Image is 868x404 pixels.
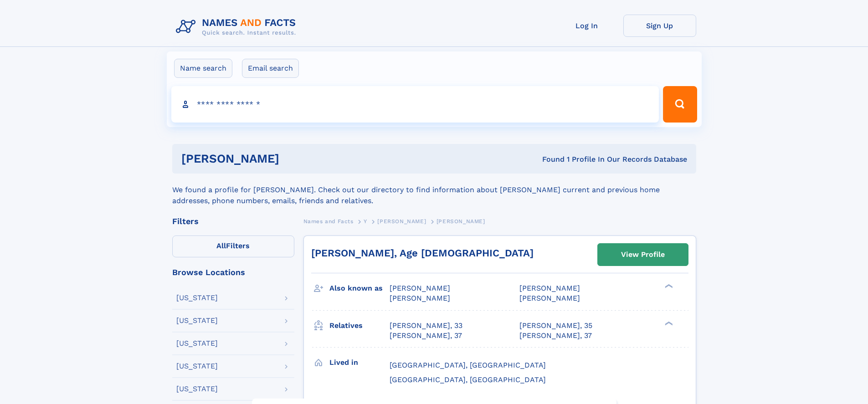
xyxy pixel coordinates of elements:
[598,244,688,266] a: View Profile
[329,355,390,370] h3: Lived in
[390,284,450,292] span: [PERSON_NAME]
[176,317,218,324] div: [US_STATE]
[519,331,592,341] a: [PERSON_NAME], 37
[390,361,546,369] span: [GEOGRAPHIC_DATA], [GEOGRAPHIC_DATA]
[519,284,580,292] span: [PERSON_NAME]
[172,174,696,206] div: We found a profile for [PERSON_NAME]. Check out our directory to find information about [PERSON_N...
[171,86,659,123] input: search input
[411,154,687,164] div: Found 1 Profile In Our Records Database
[172,235,294,257] label: Filters
[172,268,294,276] div: Browse Locations
[172,15,303,39] img: Logo Names and Facts
[329,318,390,333] h3: Relatives
[377,215,426,227] a: [PERSON_NAME]
[663,86,697,123] button: Search Button
[437,218,485,225] span: [PERSON_NAME]
[550,15,623,37] a: Log In
[519,294,580,302] span: [PERSON_NAME]
[176,385,218,393] div: [US_STATE]
[663,283,673,289] div: ❯
[621,244,665,265] div: View Profile
[216,241,226,250] span: All
[377,218,426,225] span: [PERSON_NAME]
[519,321,592,331] a: [PERSON_NAME], 35
[364,218,367,225] span: Y
[390,331,462,341] a: [PERSON_NAME], 37
[181,153,411,164] h1: [PERSON_NAME]
[390,375,546,384] span: [GEOGRAPHIC_DATA], [GEOGRAPHIC_DATA]
[303,215,354,227] a: Names and Facts
[176,340,218,347] div: [US_STATE]
[242,59,299,78] label: Email search
[390,321,462,331] a: [PERSON_NAME], 33
[663,320,673,326] div: ❯
[623,15,696,37] a: Sign Up
[176,363,218,370] div: [US_STATE]
[311,247,534,259] a: [PERSON_NAME], Age [DEMOGRAPHIC_DATA]
[172,217,294,225] div: Filters
[364,215,367,227] a: Y
[176,294,218,302] div: [US_STATE]
[390,294,450,302] span: [PERSON_NAME]
[329,281,390,296] h3: Also known as
[174,59,232,78] label: Name search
